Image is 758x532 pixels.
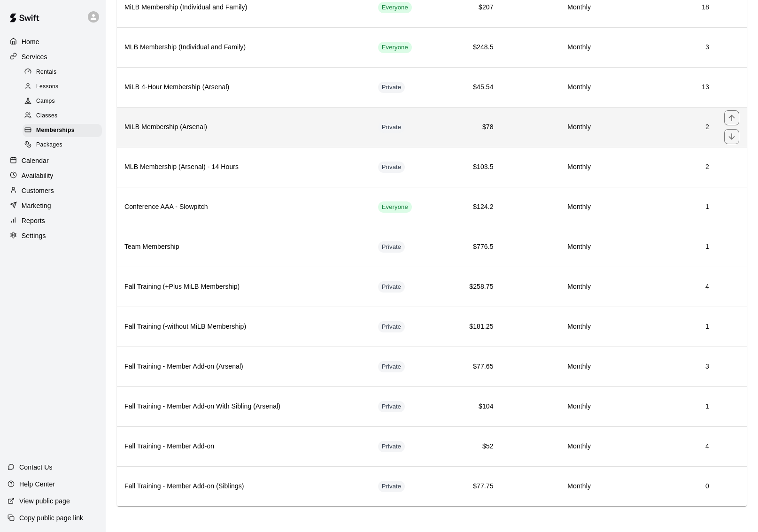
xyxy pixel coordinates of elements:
[378,323,405,332] span: Private
[509,282,591,292] h6: Monthly
[19,513,83,523] p: Copy public page link
[23,79,106,94] a: Lessons
[378,203,412,212] span: Everyone
[378,2,412,13] div: This membership is visible to all customers
[378,82,405,93] div: This membership is hidden from the memberships page
[450,242,494,252] h6: $776.5
[8,229,98,243] a: Settings
[8,35,98,49] a: Home
[606,441,709,452] h6: 4
[509,441,591,452] h6: Monthly
[606,481,709,492] h6: 0
[509,322,591,332] h6: Monthly
[509,362,591,372] h6: Monthly
[378,43,412,52] span: Everyone
[23,65,106,79] a: Rentals
[23,124,102,137] div: Memberships
[606,362,709,372] h6: 3
[606,42,709,53] h6: 3
[378,402,405,411] span: Private
[509,162,591,172] h6: Monthly
[450,2,494,13] h6: $207
[378,122,405,133] div: This membership is hidden from the memberships page
[22,156,49,165] p: Calendar
[23,94,106,109] a: Camps
[36,111,57,121] span: Classes
[378,243,405,252] span: Private
[124,362,363,372] h6: Fall Training - Member Add-on (Arsenal)
[23,138,106,153] a: Packages
[124,282,363,292] h6: Fall Training (+Plus MiLB Membership)
[378,123,405,132] span: Private
[378,163,405,172] span: Private
[124,122,363,132] h6: MiLB Membership (Arsenal)
[450,42,494,53] h6: $248.5
[450,362,494,372] h6: $77.65
[509,82,591,93] h6: Monthly
[450,322,494,332] h6: $181.25
[450,122,494,132] h6: $78
[606,202,709,212] h6: 1
[124,82,363,93] h6: MiLB 4-Hour Membership (Arsenal)
[509,481,591,492] h6: Monthly
[23,95,102,108] div: Camps
[606,2,709,13] h6: 18
[450,401,494,412] h6: $104
[378,482,405,491] span: Private
[22,52,47,62] p: Services
[22,231,46,240] p: Settings
[8,214,98,228] a: Reports
[509,122,591,132] h6: Monthly
[22,216,45,225] p: Reports
[509,401,591,412] h6: Monthly
[124,42,363,53] h6: MLB Membership (Individual and Family)
[23,123,106,138] a: Memberships
[22,201,51,210] p: Marketing
[8,184,98,198] a: Customers
[8,50,98,64] a: Services
[509,42,591,53] h6: Monthly
[378,42,412,53] div: This membership is visible to all customers
[8,199,98,213] div: Marketing
[36,140,62,150] span: Packages
[378,83,405,92] span: Private
[606,282,709,292] h6: 4
[124,2,363,13] h6: MiLB Membership (Individual and Family)
[124,441,363,452] h6: Fall Training - Member Add-on
[23,139,102,152] div: Packages
[22,37,39,46] p: Home
[450,162,494,172] h6: $103.5
[378,441,405,452] div: This membership is hidden from the memberships page
[23,109,106,123] a: Classes
[724,129,739,144] button: move item down
[450,441,494,452] h6: $52
[23,66,102,79] div: Rentals
[606,401,709,412] h6: 1
[124,202,363,212] h6: Conference AAA - Slowpitch
[23,109,102,123] div: Classes
[378,362,405,371] span: Private
[606,322,709,332] h6: 1
[606,242,709,252] h6: 1
[22,171,54,180] p: Availability
[606,162,709,172] h6: 2
[36,68,57,77] span: Rentals
[378,162,405,173] div: This membership is hidden from the memberships page
[378,283,405,292] span: Private
[8,169,98,183] a: Availability
[124,401,363,412] h6: Fall Training - Member Add-on With Sibling (Arsenal)
[450,202,494,212] h6: $124.2
[124,481,363,492] h6: Fall Training - Member Add-on (Siblings)
[606,122,709,132] h6: 2
[378,201,412,213] div: This membership is visible to all customers
[378,481,405,492] div: This membership is hidden from the memberships page
[19,463,53,472] p: Contact Us
[450,282,494,292] h6: $258.75
[19,496,70,506] p: View public page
